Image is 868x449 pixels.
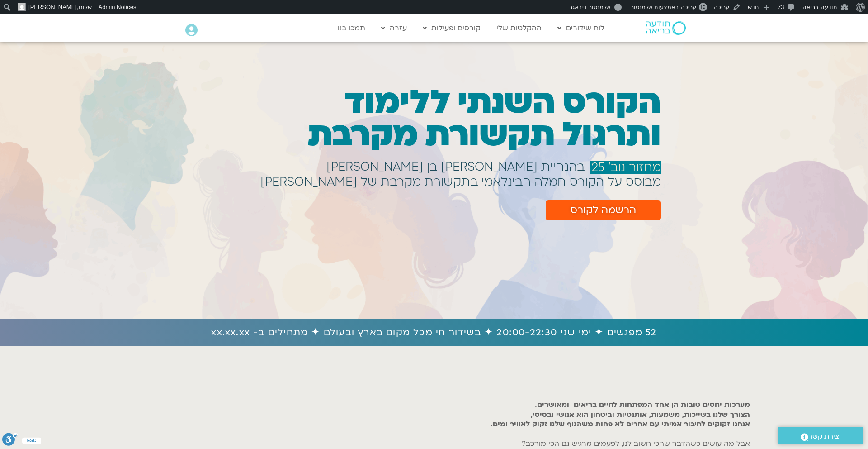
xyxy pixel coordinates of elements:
[553,19,609,37] a: לוח שידורים
[211,326,656,339] h1: 52 מפגשים ✦ ימי שני 20:00-22:30 ✦ בשידור חי מכל מקום בארץ ובעולם ✦ מתחילים ב- xx.xx.xx
[333,19,370,37] a: תמכו בנו
[778,427,863,444] a: יצירת קשר
[546,200,661,220] a: הרשמה לקורס
[326,165,585,169] h1: בהנחיית [PERSON_NAME] בן [PERSON_NAME]
[230,86,661,151] h1: הקורס השנתי ללימוד ותרגול תקשורת מקרבת
[28,4,77,10] span: [PERSON_NAME]
[808,430,841,443] span: יצירת קשר
[646,21,686,35] img: תודעה בריאה
[571,205,636,216] span: הרשמה לקורס
[631,4,696,10] span: עריכה באמצעות אלמנטור
[492,19,546,37] a: ההקלטות שלי
[531,410,750,420] b: הצורך שלנו בשייכות, משמעות, אותנטיות וביטחון הוא אנושי ובסיסי,
[590,161,661,174] a: מחזור נוב׳ 25
[591,161,661,174] span: מחזור נוב׳ 25
[491,419,750,429] b: אנחנו זקוקים לחיבור אמיתי עם אחרים לא פחות משהגוף שלנו זקוק לאוויר ומים.
[377,19,411,37] a: עזרה
[418,19,485,37] a: קורסים ופעילות
[260,180,661,184] h1: מבוסס על הקורס חמלה הבינלאמי בתקשורת מקרבת של [PERSON_NAME]
[535,400,750,410] b: מערכות יחסים טובות הן אחד המפתחות לחיים בריאים ומאושרים.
